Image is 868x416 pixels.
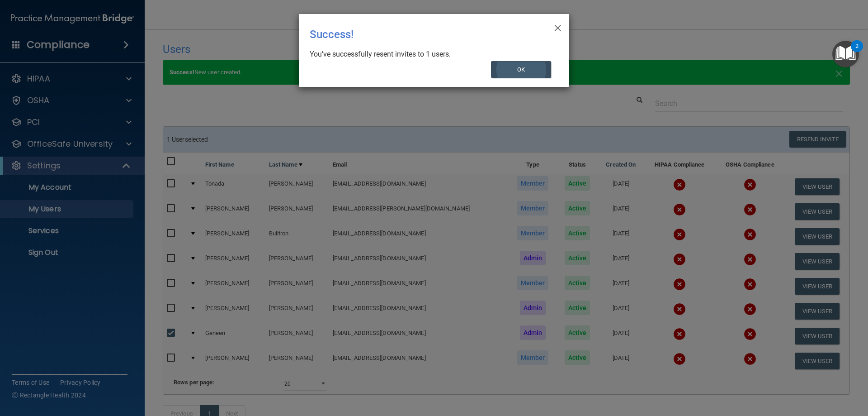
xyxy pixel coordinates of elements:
[855,46,859,58] div: 2
[554,18,562,36] span: ×
[832,41,859,67] button: Open Resource Center, 2 new notifications
[310,21,521,48] div: Success!
[491,61,552,78] button: OK
[310,49,551,59] div: You’ve successfully resent invites to 1 users.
